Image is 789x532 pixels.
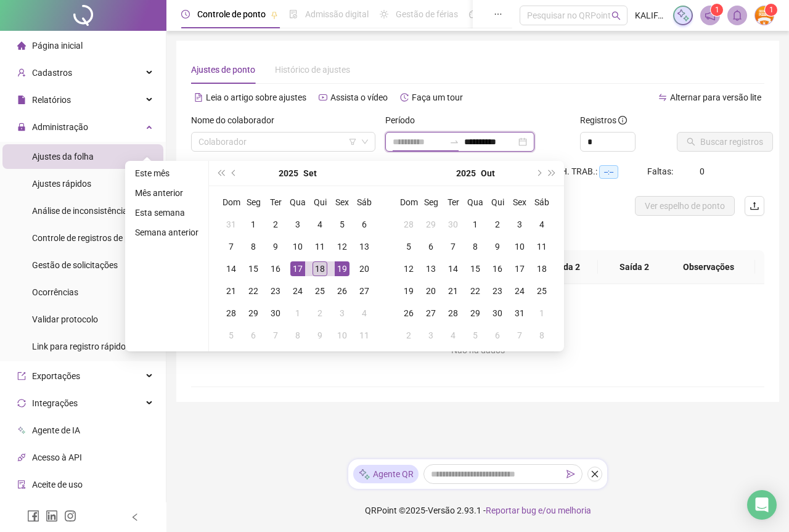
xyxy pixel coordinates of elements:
div: H. TRAB.: [561,165,647,179]
span: Controle de registros de ponto [32,233,147,243]
td: 2025-10-19 [398,280,420,302]
div: Agente QR [353,465,419,483]
span: Ocorrências [32,287,78,297]
th: Qui [486,191,509,213]
span: dashboard [469,10,478,18]
span: send [566,470,575,478]
span: swap [658,93,667,102]
td: 2025-10-30 [486,302,509,324]
span: Ajustes da folha [32,152,94,162]
th: Sex [509,191,531,213]
div: 22 [468,284,483,298]
button: Buscar registros [677,132,773,152]
div: 12 [401,261,416,276]
div: 8 [246,239,261,254]
td: 2025-09-07 [220,235,242,258]
div: 1 [534,306,549,321]
td: 2025-10-09 [486,235,509,258]
span: Exportações [32,371,80,381]
div: 4 [357,306,372,321]
td: 2025-10-14 [442,258,464,280]
div: 28 [401,217,416,232]
span: 0 [700,166,705,176]
div: 3 [335,306,350,321]
button: next-year [531,161,545,186]
div: 9 [313,328,327,343]
td: 2025-10-01 [464,213,486,235]
span: Controle de ponto [197,9,266,19]
td: 2025-10-24 [509,280,531,302]
div: 12 [335,239,350,254]
div: 17 [290,261,305,276]
div: 2 [313,306,327,321]
span: lock [17,123,26,131]
div: 20 [357,261,372,276]
td: 2025-09-05 [331,213,353,235]
sup: 1 [711,4,723,16]
td: 2025-10-22 [464,280,486,302]
div: 5 [335,217,350,232]
span: Ajustes de ponto [191,65,255,75]
td: 2025-09-28 [220,302,242,324]
td: 2025-09-13 [353,235,375,258]
div: 1 [468,217,483,232]
td: 2025-09-12 [331,235,353,258]
div: 4 [446,328,460,343]
span: Reportar bug e/ou melhoria [486,505,591,515]
div: Open Intercom Messenger [747,490,777,520]
div: 4 [313,217,327,232]
td: 2025-09-03 [287,213,309,235]
span: Validar protocolo [32,314,98,324]
td: 2025-09-02 [264,213,287,235]
span: filter [349,138,356,145]
button: super-prev-year [214,161,227,186]
span: Agente de IA [32,425,80,435]
span: Registros [580,113,627,127]
span: Análise de inconsistências [32,206,132,216]
div: 10 [335,328,350,343]
td: 2025-11-02 [398,324,420,346]
span: clock-circle [181,10,190,18]
span: api [17,453,26,462]
div: 15 [246,261,261,276]
div: 24 [290,284,305,298]
td: 2025-10-20 [420,280,442,302]
td: 2025-10-25 [531,280,553,302]
th: Observações [662,250,755,284]
td: 2025-09-30 [442,213,464,235]
div: 7 [512,328,527,343]
span: Observações [672,260,745,274]
th: Dom [398,191,420,213]
div: 6 [490,328,505,343]
td: 2025-09-19 [331,258,353,280]
div: 3 [512,217,527,232]
span: file [17,96,26,104]
div: 31 [512,306,527,321]
th: Seg [242,191,264,213]
label: Nome do colaborador [191,113,282,127]
button: year panel [279,161,298,186]
td: 2025-10-07 [442,235,464,258]
div: 4 [534,217,549,232]
button: prev-year [227,161,241,186]
td: 2025-09-16 [264,258,287,280]
div: 17 [512,261,527,276]
td: 2025-10-17 [509,258,531,280]
div: 5 [224,328,239,343]
td: 2025-09-06 [353,213,375,235]
div: 7 [224,239,239,254]
span: Gestão de solicitações [32,260,118,270]
button: month panel [303,161,317,186]
div: 8 [468,239,483,254]
span: close [591,470,599,478]
td: 2025-09-28 [398,213,420,235]
td: 2025-10-04 [353,302,375,324]
td: 2025-09-20 [353,258,375,280]
div: 21 [224,284,239,298]
span: Administração [32,122,88,132]
div: 30 [446,217,460,232]
div: 19 [401,284,416,298]
th: Seg [420,191,442,213]
td: 2025-10-05 [398,235,420,258]
td: 2025-09-15 [242,258,264,280]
